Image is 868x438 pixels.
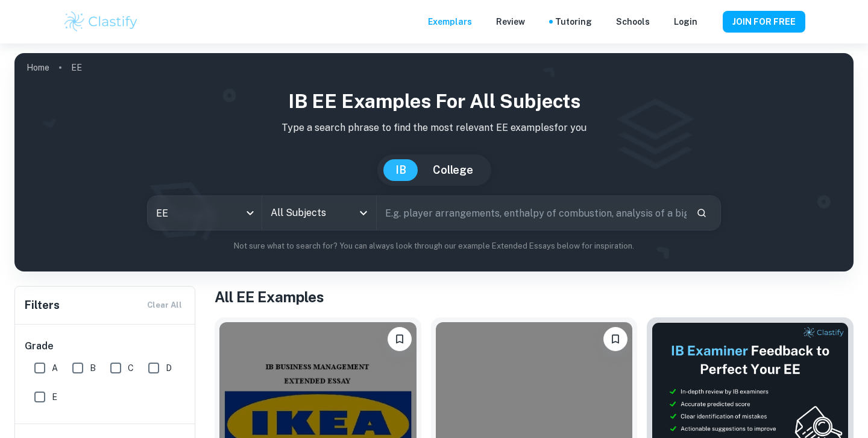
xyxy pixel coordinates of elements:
[428,15,472,28] p: Exemplars
[377,196,687,230] input: E.g. player arrangements, enthalpy of combustion, analysis of a big city...
[71,61,82,74] p: EE
[388,327,412,351] button: Please log in to bookmark exemplars
[383,159,418,181] button: IB
[52,361,58,375] span: A
[24,87,844,116] h1: IB EE examples for all subjects
[148,196,262,230] div: EE
[24,240,844,252] p: Not sure what to search for? You can always look through our example Extended Essays below for in...
[674,15,697,28] a: Login
[421,159,485,181] button: College
[166,361,172,375] span: D
[25,339,186,354] h6: Grade
[496,15,525,28] p: Review
[27,59,49,76] a: Home
[707,19,713,25] button: Help and Feedback
[555,15,592,28] a: Tutoring
[90,361,96,375] span: B
[128,361,134,375] span: C
[603,327,627,351] button: Please log in to bookmark exemplars
[691,203,712,223] button: Search
[355,205,372,221] button: Open
[63,10,139,34] img: Clastify logo
[25,297,60,314] h6: Filters
[616,15,650,28] a: Schools
[723,11,805,33] button: JOIN FOR FREE
[215,286,854,308] h1: All EE Examples
[14,53,854,271] img: profile cover
[24,121,844,135] p: Type a search phrase to find the most relevant EE examples for you
[52,390,57,404] span: E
